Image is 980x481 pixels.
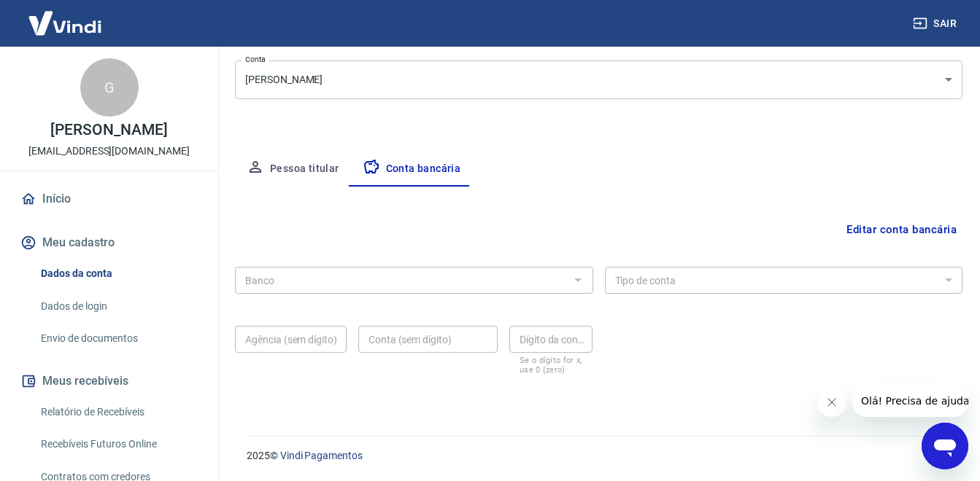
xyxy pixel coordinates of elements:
p: Se o dígito for x, use 0 (zero) [520,356,583,375]
label: Conta [245,54,266,65]
button: Editar conta bancária [841,216,962,243]
a: Vindi Pagamentos [280,450,363,461]
a: Relatório de Recebíveis [35,397,201,427]
iframe: Botão para abrir a janela de mensagens [922,423,968,469]
p: [PERSON_NAME] [50,122,167,138]
p: [EMAIL_ADDRESS][DOMAIN_NAME] [28,144,190,159]
span: Olá! Precisa de ajuda? [9,10,123,22]
p: 2025 © [247,448,945,464]
img: Vindi [18,1,112,45]
a: Envio de documentos [35,324,201,353]
button: Meu cadastro [18,227,201,259]
iframe: Mensagem da empresa [852,385,968,417]
button: Meus recebíveis [18,365,201,397]
a: Recebíveis Futuros Online [35,429,201,459]
iframe: Fechar mensagem [817,388,846,417]
a: Início [18,183,201,215]
button: Pessoa titular [235,152,351,187]
a: Dados da conta [35,259,201,289]
div: G [80,58,139,117]
div: [PERSON_NAME] [235,60,962,99]
a: Dados de login [35,292,201,321]
button: Sair [910,10,962,37]
button: Conta bancária [351,152,473,187]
